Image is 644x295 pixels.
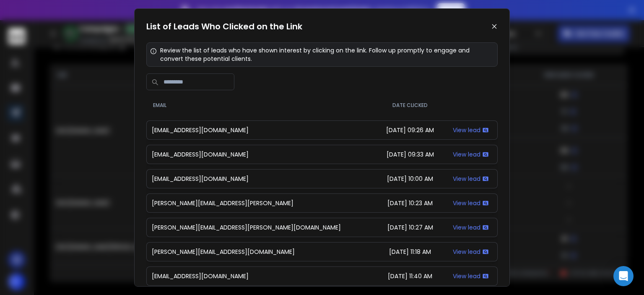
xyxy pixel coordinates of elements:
[449,272,492,280] div: View lead
[449,175,492,183] div: View lead
[146,266,377,286] td: [EMAIL_ADDRESS][DOMAIN_NAME]
[449,223,492,232] div: View lead
[382,150,439,159] div: [DATE] 09:33 AM
[382,272,439,280] div: [DATE] 11:40 AM
[146,242,377,261] td: [PERSON_NAME][EMAIL_ADDRESS][DOMAIN_NAME]
[382,248,439,256] div: [DATE] 11:18 AM
[377,95,444,115] th: Date Clicked
[382,199,439,207] div: [DATE] 10:23 AM
[613,266,634,286] div: Open Intercom Messenger
[146,145,377,164] td: [EMAIL_ADDRESS][DOMAIN_NAME]
[382,126,439,134] div: [DATE] 09:26 AM
[382,223,439,232] div: [DATE] 10:27 AM
[449,126,492,134] div: View lead
[449,199,492,207] div: View lead
[449,150,492,159] div: View lead
[146,218,377,237] td: [PERSON_NAME][EMAIL_ADDRESS][PERSON_NAME][DOMAIN_NAME]
[160,46,494,63] p: Review the list of leads who have shown interest by clicking on the link. Follow up promptly to e...
[146,169,377,188] td: [EMAIL_ADDRESS][DOMAIN_NAME]
[146,120,377,140] td: [EMAIL_ADDRESS][DOMAIN_NAME]
[146,193,377,213] td: [PERSON_NAME][EMAIL_ADDRESS][PERSON_NAME]
[146,21,302,32] h1: List of Leads Who Clicked on the Link
[449,248,492,256] div: View lead
[146,95,377,115] th: Email
[382,175,439,183] div: [DATE] 10:00 AM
